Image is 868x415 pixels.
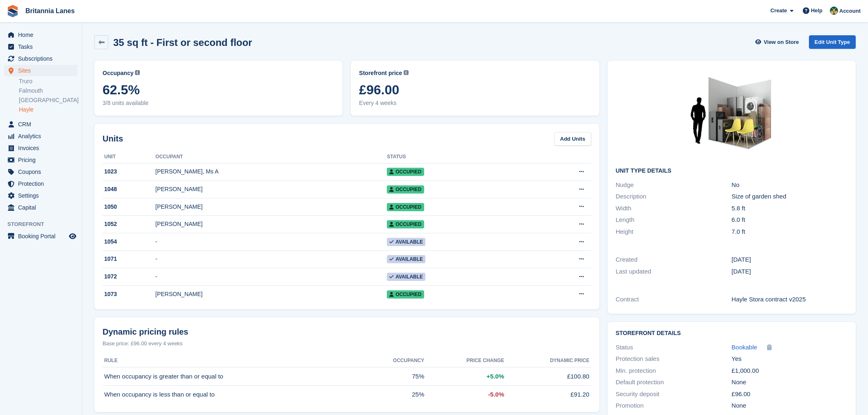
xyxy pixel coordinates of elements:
img: stora-icon-8386f47178a22dfd0bd8f6a31ec36ba5ce8667c1dd55bd0f319d3a0aa187defe.svg [7,5,19,17]
div: [DATE] [731,255,847,265]
th: Status [387,150,528,164]
a: Britannia Lanes [22,4,78,18]
span: View on Store [764,38,799,46]
span: 3/8 units available [103,99,334,107]
div: Height [616,227,732,237]
th: Rule [103,354,358,367]
div: [PERSON_NAME] [155,185,387,194]
img: Nathan Kellow [830,7,838,15]
h2: Unit Type details [616,168,847,174]
td: - [155,233,387,251]
span: Account [839,7,861,15]
div: Length [616,215,732,225]
a: Bookable [731,343,757,352]
a: menu [4,29,78,41]
a: menu [4,166,78,178]
div: £1,000.00 [731,366,847,376]
span: Occupied [387,168,424,176]
a: Preview store [68,231,78,241]
div: 1054 [103,237,155,246]
div: 1071 [103,255,155,263]
div: [PERSON_NAME] [155,220,387,228]
span: Protection [18,178,67,189]
a: menu [4,154,78,166]
div: [PERSON_NAME] [155,203,387,211]
a: menu [4,230,78,242]
span: Storefront [7,220,82,228]
span: Occupied [387,203,424,211]
div: 5.8 ft [731,204,847,213]
span: 75% [412,372,424,381]
span: Create [770,7,787,15]
div: £96.00 [731,390,847,399]
span: Subscriptions [18,53,67,64]
th: Unit [103,150,155,164]
a: menu [4,142,78,154]
div: 7.0 ft [731,227,847,237]
div: [DATE] [731,267,847,276]
div: Size of garden shed [731,192,847,201]
a: menu [4,130,78,142]
div: Description [616,192,732,201]
span: +5.0% [487,372,504,381]
span: Occupied [387,290,424,299]
a: Hayle [19,106,78,114]
div: Nudge [616,180,732,190]
span: Help [811,7,822,15]
div: No [731,180,847,190]
span: £100.80 [567,372,589,381]
div: Contract [616,295,732,304]
div: 6.0 ft [731,215,847,225]
div: Yes [731,354,847,364]
span: Tasks [18,41,67,52]
div: Min. protection [616,366,732,376]
div: Last updated [616,267,732,276]
span: Price change [466,357,504,364]
div: Status [616,343,732,352]
div: Base price: £96.00 every 4 weeks [103,340,591,348]
a: menu [4,53,78,64]
div: 1050 [103,203,155,211]
a: Edit Unit Type [809,35,856,49]
div: 1048 [103,185,155,194]
td: When occupancy is less than or equal to [103,385,358,404]
a: [GEOGRAPHIC_DATA] [19,96,78,104]
span: Available [387,273,425,281]
td: - [155,251,387,268]
span: Booking Portal [18,230,67,242]
a: menu [4,41,78,52]
span: -5.0% [488,390,504,399]
img: icon-info-grey-7440780725fd019a000dd9b08b2336e03edf1995a4989e88bcd33f0948082b44.svg [404,70,409,75]
span: Analytics [18,130,67,142]
a: menu [4,65,78,76]
td: When occupancy is greater than or equal to [103,367,358,386]
img: icon-info-grey-7440780725fd019a000dd9b08b2336e03edf1995a4989e88bcd33f0948082b44.svg [135,70,140,75]
img: 35-sqft-unit.jpg [670,69,793,161]
span: Coupons [18,166,67,178]
div: [PERSON_NAME] [155,290,387,299]
div: 1073 [103,290,155,299]
td: - [155,268,387,286]
span: Available [387,255,425,263]
a: menu [4,119,78,130]
th: Occupant [155,150,387,164]
span: CRM [18,119,67,130]
span: Occupancy [393,357,424,364]
span: Dynamic price [550,357,589,364]
span: Home [18,29,67,41]
span: Bookable [731,344,757,351]
h2: Units [103,132,123,145]
a: Falmouth [19,87,78,95]
span: Occupied [387,220,424,228]
a: Add Units [554,132,591,146]
span: Capital [18,202,67,213]
span: Occupied [387,185,424,194]
div: Protection sales [616,354,732,364]
h2: 35 sq ft - First or second floor [113,37,252,48]
div: [PERSON_NAME], Ms A [155,167,387,176]
a: menu [4,202,78,213]
div: Dynamic pricing rules [103,326,591,338]
span: Available [387,238,425,246]
span: Occupancy [103,69,133,78]
span: Invoices [18,142,67,154]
